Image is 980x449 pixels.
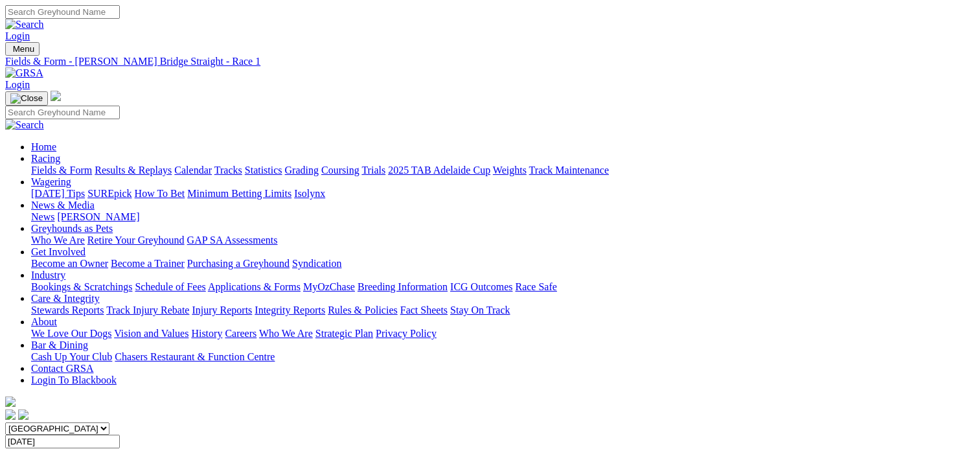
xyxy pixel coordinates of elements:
input: Search [5,5,120,19]
a: Breeding Information [358,281,448,292]
a: SUREpick [87,188,131,199]
a: Greyhounds as Pets [31,223,113,234]
button: Toggle navigation [5,42,40,56]
img: Search [5,119,44,131]
span: Menu [13,44,34,54]
a: Strategic Plan [315,328,373,339]
a: Syndication [292,258,341,269]
div: Care & Integrity [31,305,975,316]
a: Minimum Betting Limits [187,188,291,199]
a: Schedule of Fees [135,281,205,292]
a: Bar & Dining [31,340,88,351]
a: GAP SA Assessments [187,235,278,246]
a: News [31,211,54,222]
a: Login [5,79,30,90]
a: Fact Sheets [400,305,448,316]
a: Grading [285,165,319,176]
a: History [191,328,222,339]
a: Track Maintenance [529,165,609,176]
a: About [31,316,57,327]
a: 2025 TAB Adelaide Cup [388,165,490,176]
div: Industry [31,281,975,293]
a: Fields & Form [31,165,92,176]
a: Home [31,141,56,152]
div: News & Media [31,211,975,223]
a: Contact GRSA [31,363,93,374]
a: Get Involved [31,246,85,257]
a: Become an Owner [31,258,108,269]
a: Track Injury Rebate [106,305,189,316]
a: Integrity Reports [255,305,325,316]
input: Search [5,106,120,119]
a: Applications & Forms [208,281,301,292]
a: Careers [225,328,256,339]
a: MyOzChase [303,281,355,292]
div: Wagering [31,188,975,200]
a: News & Media [31,200,95,211]
a: Vision and Values [114,328,188,339]
a: Racing [31,153,60,164]
a: Purchasing a Greyhound [187,258,290,269]
a: Who We Are [31,235,85,246]
a: Isolynx [294,188,325,199]
a: Become a Trainer [111,258,185,269]
img: twitter.svg [18,409,28,420]
div: Racing [31,165,975,176]
a: Chasers Restaurant & Function Centre [115,351,275,362]
a: Statistics [245,165,282,176]
img: Close [10,93,43,104]
div: Bar & Dining [31,351,975,363]
a: Results & Replays [95,165,172,176]
button: Toggle navigation [5,91,48,106]
a: Care & Integrity [31,293,100,304]
a: Privacy Policy [376,328,437,339]
a: Login [5,30,30,41]
img: Search [5,19,44,30]
a: Weights [493,165,527,176]
a: Coursing [321,165,359,176]
a: ICG Outcomes [450,281,512,292]
a: Race Safe [515,281,556,292]
a: [DATE] Tips [31,188,85,199]
img: GRSA [5,67,43,79]
a: Tracks [214,165,242,176]
a: Calendar [174,165,212,176]
img: logo-grsa-white.png [5,397,16,407]
a: Retire Your Greyhound [87,235,185,246]
input: Select date [5,435,120,448]
a: Industry [31,270,65,281]
a: Stay On Track [450,305,510,316]
div: About [31,328,975,340]
a: Stewards Reports [31,305,104,316]
div: Greyhounds as Pets [31,235,975,246]
a: Bookings & Scratchings [31,281,132,292]
a: Cash Up Your Club [31,351,112,362]
a: How To Bet [135,188,185,199]
img: logo-grsa-white.png [51,91,61,101]
a: Injury Reports [192,305,252,316]
a: Fields & Form - [PERSON_NAME] Bridge Straight - Race 1 [5,56,975,67]
div: Get Involved [31,258,975,270]
a: Rules & Policies [328,305,398,316]
a: Who We Are [259,328,313,339]
img: facebook.svg [5,409,16,420]
a: Wagering [31,176,71,187]
a: [PERSON_NAME] [57,211,139,222]
a: Trials [361,165,385,176]
a: We Love Our Dogs [31,328,111,339]
a: Login To Blackbook [31,374,117,386]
